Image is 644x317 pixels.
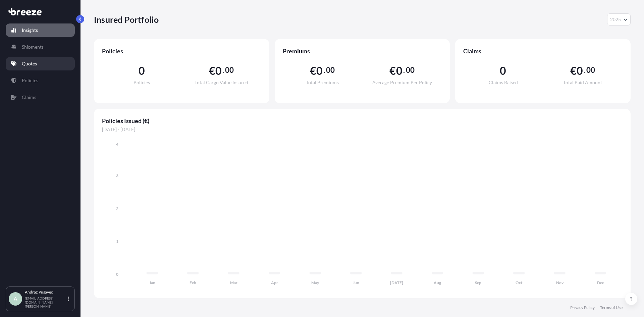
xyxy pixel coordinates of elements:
span: Total Paid Amount [563,80,602,85]
span: Policies [133,80,150,85]
span: A [13,296,17,302]
tspan: Mar [230,280,237,285]
p: Shipments [22,44,44,50]
tspan: Oct [516,280,523,285]
tspan: 2 [116,206,118,211]
span: 00 [326,67,335,73]
tspan: Dec [597,280,604,285]
span: . [222,67,224,73]
span: . [324,67,325,73]
a: Policies [6,74,75,87]
span: Total Premiums [306,80,339,85]
p: Claims [22,94,36,101]
p: [EMAIL_ADDRESS][DOMAIN_NAME][PERSON_NAME] [25,296,66,308]
tspan: Feb [190,280,196,285]
span: 0 [316,65,323,76]
span: Premiums [283,47,442,55]
span: Claims Raised [489,80,518,85]
span: € [310,65,316,76]
p: Policies [22,77,38,84]
span: 2025 [610,16,621,23]
tspan: Jan [149,280,155,285]
span: [DATE] - [DATE] [102,126,623,133]
span: 00 [406,67,415,73]
span: 00 [225,67,234,73]
span: 00 [586,67,595,73]
span: 0 [396,65,402,76]
p: Insights [22,27,38,34]
button: Year Selector [607,13,631,25]
tspan: 0 [116,272,118,277]
p: Insured Portfolio [94,14,159,25]
span: Policies [102,47,261,55]
span: € [209,65,215,76]
a: Shipments [6,40,75,54]
span: 0 [577,65,583,76]
p: Andraž Pušavec [25,289,66,295]
a: Claims [6,91,75,104]
tspan: May [311,280,319,285]
a: Insights [6,23,75,37]
tspan: 3 [116,173,118,178]
span: 0 [215,65,222,76]
tspan: Sep [475,280,481,285]
span: Claims [463,47,623,55]
p: Quotes [22,60,37,67]
tspan: 4 [116,142,118,147]
span: € [570,65,577,76]
span: 0 [139,65,145,76]
span: . [403,67,405,73]
a: Terms of Use [600,305,623,310]
tspan: Nov [556,280,564,285]
span: 0 [500,65,506,76]
tspan: Aug [434,280,441,285]
span: Policies Issued (€) [102,117,623,125]
tspan: 1 [116,239,118,244]
tspan: Jun [353,280,359,285]
tspan: [DATE] [390,280,403,285]
tspan: Apr [271,280,278,285]
a: Quotes [6,57,75,70]
span: . [584,67,586,73]
span: € [389,65,396,76]
a: Privacy Policy [570,305,595,310]
span: Total Cargo Value Insured [195,80,248,85]
span: Average Premium Per Policy [372,80,432,85]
